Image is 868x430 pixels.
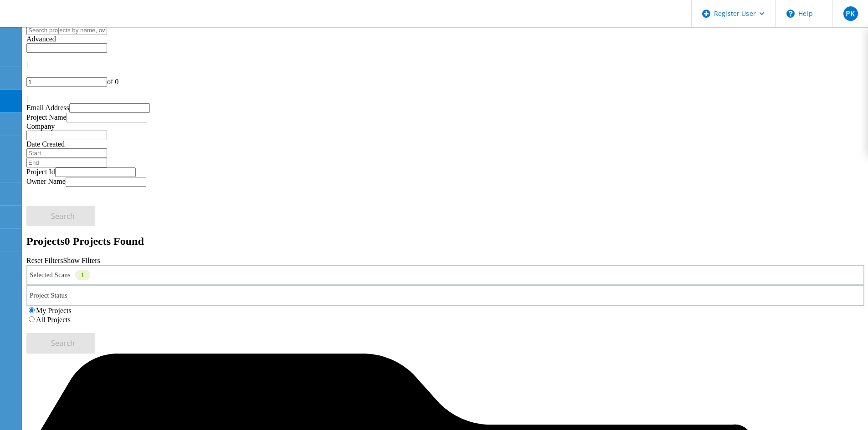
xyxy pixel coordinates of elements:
[846,10,855,17] span: PK
[63,257,100,264] a: Show Filters
[26,257,63,264] a: Reset Filters
[51,211,75,221] span: Search
[26,333,95,354] button: Search
[9,18,107,25] a: Live Optics Dashboard
[26,168,55,176] label: Project Id
[26,140,65,148] label: Date Created
[26,25,107,35] input: Search projects by name, owner, ID, company, etc
[26,158,107,167] input: End
[36,307,72,314] label: My Projects
[26,265,864,285] div: Selected Scans
[26,122,55,130] label: Company
[26,104,69,111] label: Email Address
[75,270,90,280] div: 1
[65,235,144,247] span: 0 Projects Found
[26,235,65,247] b: Projects
[107,78,118,86] span: of 0
[36,316,71,324] label: All Projects
[786,10,795,18] svg: \n
[26,61,864,69] div: |
[26,95,864,103] div: |
[26,148,107,158] input: Start
[26,206,95,226] button: Search
[26,285,864,306] div: Project Status
[26,35,56,43] span: Advanced
[26,177,66,185] label: Owner Name
[51,338,75,348] span: Search
[26,113,67,121] label: Project Name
